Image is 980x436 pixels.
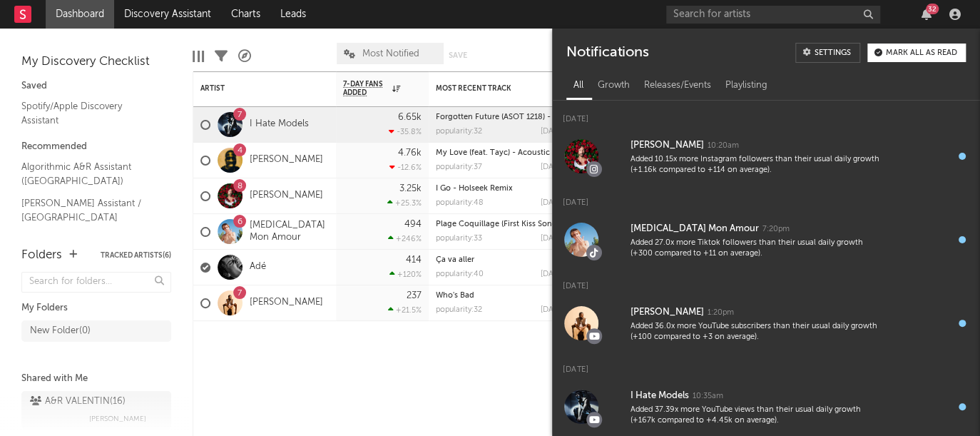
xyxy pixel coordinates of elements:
[541,163,564,171] div: [DATE]
[666,6,880,24] input: Search for artists
[552,351,980,379] div: [DATE]
[343,80,389,97] span: 7-Day Fans Added
[631,238,882,260] div: Added 27.0x more Tiktok followers than their usual daily growth (+300 compared to +11 on average).
[552,295,980,351] a: [PERSON_NAME]1:20pmAdded 36.0x more YouTube subscribers than their usual daily growth (+100 compa...
[886,49,957,57] div: Mark all as read
[193,36,204,77] div: Edit Columns
[693,391,723,402] div: 10:35am
[926,4,939,14] div: 32
[541,270,564,278] div: [DATE]
[631,405,882,427] div: Added 37.39x more YouTube views than their usual daily growth (+167k compared to +4.45k on average).
[631,154,882,176] div: Added 10.15x more Instagram followers than their usual daily growth (+1.16k compared to +114 on a...
[21,138,171,156] div: Recommended
[762,224,790,235] div: 7:20pm
[200,84,307,93] div: Artist
[449,51,467,59] button: Save
[389,270,422,279] div: +120 %
[215,36,228,77] div: Filters
[436,256,564,264] div: Ça va aller
[922,9,931,20] button: 32
[591,73,637,98] div: Growth
[436,306,482,314] div: popularity: 32
[795,43,860,63] a: Settings
[250,261,266,273] a: Adé
[404,220,422,229] div: 494
[21,78,171,95] div: Saved
[718,73,775,98] div: Playlisting
[21,272,171,293] input: Search for folders...
[541,128,564,136] div: [DATE]
[566,73,591,98] div: All
[708,141,739,151] div: 10:20am
[631,304,704,321] div: [PERSON_NAME]
[21,247,62,264] div: Folders
[21,196,157,225] a: [PERSON_NAME] Assistant / [GEOGRAPHIC_DATA]
[399,184,422,193] div: 3.25k
[631,321,882,343] div: Added 36.0x more YouTube subscribers than their usual daily growth (+100 compared to +3 on average).
[101,252,171,259] button: Tracked Artists(6)
[867,44,966,62] button: Mark all as read
[436,149,550,157] a: My Love (feat. Tayc) - Acoustic
[436,185,564,193] div: I Go - Holseek Remix
[708,308,734,318] div: 1:20pm
[436,113,640,121] a: Forgotten Future (ASOT 1218) - [PERSON_NAME] Remix
[436,292,564,300] div: Who's Bad
[436,149,564,157] div: My Love (feat. Tayc) - Acoustic
[436,185,513,193] a: I Go - Holseek Remix
[250,220,329,244] a: [MEDICAL_DATA] Mon Amour
[637,73,718,98] div: Releases/Events
[436,220,581,228] a: Plage Coquillage (First Kiss Song) - Edit
[631,220,759,238] div: [MEDICAL_DATA] Mon Amour
[436,235,482,243] div: popularity: 33
[541,199,564,207] div: [DATE]
[389,163,422,172] div: -12.6 %
[388,305,422,315] div: +21.5 %
[250,297,323,309] a: [PERSON_NAME]
[436,270,484,278] div: popularity: 40
[552,184,980,212] div: [DATE]
[388,234,422,243] div: +246 %
[436,84,543,93] div: Most Recent Track
[552,101,980,128] div: [DATE]
[552,212,980,268] a: [MEDICAL_DATA] Mon Amour7:20pmAdded 27.0x more Tiktok followers than their usual daily growth (+3...
[21,54,171,71] div: My Discovery Checklist
[398,148,422,158] div: 4.76k
[541,306,564,314] div: [DATE]
[250,190,323,202] a: [PERSON_NAME]
[21,159,157,188] a: Algorithmic A&R Assistant ([GEOGRAPHIC_DATA])
[552,379,980,435] a: I Hate Models10:35amAdded 37.39x more YouTube views than their usual daily growth (+167k compared...
[566,43,648,63] div: Notifications
[250,154,323,166] a: [PERSON_NAME]
[552,268,980,295] div: [DATE]
[436,199,484,207] div: popularity: 48
[631,137,704,154] div: [PERSON_NAME]
[552,128,980,184] a: [PERSON_NAME]10:20amAdded 10.15x more Instagram followers than their usual daily growth (+1.16k c...
[407,291,422,300] div: 237
[89,410,146,427] span: [PERSON_NAME]
[21,320,171,342] a: New Folder(0)
[398,113,422,122] div: 6.65k
[21,98,157,128] a: Spotify/Apple Discovery Assistant
[631,387,689,405] div: I Hate Models
[21,300,171,317] div: My Folders
[21,370,171,387] div: Shared with Me
[389,127,422,136] div: -35.8 %
[30,323,91,340] div: New Folder ( 0 )
[436,256,474,264] a: Ça va aller
[436,220,564,228] div: Plage Coquillage (First Kiss Song) - Edit
[30,393,126,410] div: A&R VALENTIN ( 16 )
[406,255,422,265] div: 414
[387,198,422,208] div: +25.3 %
[815,49,851,57] div: Settings
[436,292,474,300] a: Who's Bad
[238,36,251,77] div: A&R Pipeline
[436,128,482,136] div: popularity: 32
[436,113,564,121] div: Forgotten Future (ASOT 1218) - John Askew Remix
[541,235,564,243] div: [DATE]
[250,118,309,131] a: I Hate Models
[21,391,171,430] a: A&R VALENTIN(16)[PERSON_NAME]
[436,163,482,171] div: popularity: 37
[362,49,419,59] span: Most Notified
